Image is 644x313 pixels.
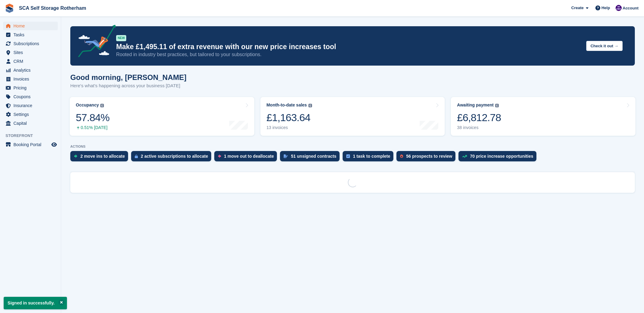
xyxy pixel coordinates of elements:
a: 70 price increase opportunities [458,151,539,164]
a: 2 move ins to allocate [70,151,131,164]
div: £6,812.78 [457,111,501,124]
a: menu [3,22,58,30]
a: 1 move out to deallocate [214,151,280,164]
div: 0.51% [DATE] [76,125,109,130]
a: Preview store [50,141,58,148]
div: 1 move out to deallocate [224,154,274,159]
span: Pricing [13,84,50,92]
div: 13 invoices [267,125,312,130]
a: menu [3,110,58,119]
div: Occupancy [76,103,99,108]
span: Subscriptions [13,39,50,48]
a: Occupancy 57.84% 0.51% [DATE] [70,97,254,136]
a: SCA Self Storage Rotherham [17,3,89,13]
img: stora-icon-8386f47178a22dfd0bd8f6a31ec36ba5ce8667c1dd55bd0f319d3a0aa187defe.svg [5,4,14,13]
span: Home [13,22,50,30]
a: 2 active subscriptions to allocate [131,151,214,164]
h1: Good morning, [PERSON_NAME] [70,73,186,81]
a: menu [3,57,58,66]
a: menu [3,39,58,48]
p: Signed in successfully. [4,297,67,309]
img: price-adjustments-announcement-icon-8257ccfd72463d97f412b2fc003d46551f7dbcb40ab6d574587a9cd5c0d94... [73,25,116,59]
div: 1 task to complete [353,154,390,159]
span: Sites [13,48,50,57]
a: 1 task to complete [343,151,396,164]
div: 38 invoices [457,125,501,130]
span: Coupons [13,92,50,101]
div: 57.84% [76,111,109,124]
span: Insurance [13,101,50,110]
img: icon-info-grey-7440780725fd019a000dd9b08b2336e03edf1995a4989e88bcd33f0948082b44.svg [308,104,312,107]
div: 51 unsigned contracts [291,154,337,159]
img: Kelly Neesham [616,5,622,11]
div: NEW [116,35,126,41]
img: price_increase_opportunities-93ffe204e8149a01c8c9dc8f82e8f89637d9d84a8eef4429ea346261dce0b2c0.svg [462,155,467,158]
span: Account [623,5,638,11]
p: Make £1,495.11 of extra revenue with our new price increases tool [116,42,581,51]
img: icon-info-grey-7440780725fd019a000dd9b08b2336e03edf1995a4989e88bcd33f0948082b44.svg [100,104,104,107]
a: menu [3,31,58,39]
span: CRM [13,57,50,66]
div: Month-to-date sales [267,103,307,108]
img: move_outs_to_deallocate_icon-f764333ba52eb49d3ac5e1228854f67142a1ed5810a6f6cc68b1a99e826820c5.svg [218,154,221,158]
a: menu [3,48,58,57]
p: ACTIONS [70,145,635,149]
img: task-75834270c22a3079a89374b754ae025e5fb1db73e45f91037f5363f120a921f8.svg [346,154,350,158]
a: menu [3,84,58,92]
a: menu [3,75,58,83]
a: 51 unsigned contracts [280,151,343,164]
a: menu [3,92,58,101]
div: 56 prospects to review [406,154,452,159]
img: contract_signature_icon-13c848040528278c33f63329250d36e43548de30e8caae1d1a13099fd9432cc5.svg [284,154,288,158]
span: Capital [13,119,50,128]
p: Here's what's happening across your business [DATE] [70,82,186,89]
button: Check it out → [586,41,623,51]
a: menu [3,140,58,149]
div: 2 active subscriptions to allocate [141,154,208,159]
a: menu [3,119,58,128]
img: move_ins_to_allocate_icon-fdf77a2bb77ea45bf5b3d319d69a93e2d87916cf1d5bf7949dd705db3b84f3ca.svg [74,154,77,158]
div: 70 price increase opportunities [470,154,533,159]
p: Rooted in industry best practices, but tailored to your subscriptions. [116,51,581,58]
a: Month-to-date sales £1,163.64 13 invoices [260,97,445,136]
span: Help [602,5,610,11]
a: Awaiting payment £6,812.78 38 invoices [451,97,635,136]
span: Create [571,5,583,11]
img: prospect-51fa495bee0391a8d652442698ab0144808aea92771e9ea1ae160a38d050c398.svg [400,154,403,158]
span: Invoices [13,75,50,83]
span: Storefront [6,133,61,139]
img: active_subscription_to_allocate_icon-d502201f5373d7db506a760aba3b589e785aa758c864c3986d89f69b8ff3... [135,154,138,158]
div: 2 move ins to allocate [80,154,125,159]
img: icon-info-grey-7440780725fd019a000dd9b08b2336e03edf1995a4989e88bcd33f0948082b44.svg [495,104,499,107]
a: 56 prospects to review [396,151,458,164]
div: Awaiting payment [457,103,494,108]
a: menu [3,101,58,110]
a: menu [3,66,58,74]
div: £1,163.64 [267,111,312,124]
span: Booking Portal [13,140,50,149]
span: Settings [13,110,50,119]
span: Analytics [13,66,50,74]
span: Tasks [13,31,50,39]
